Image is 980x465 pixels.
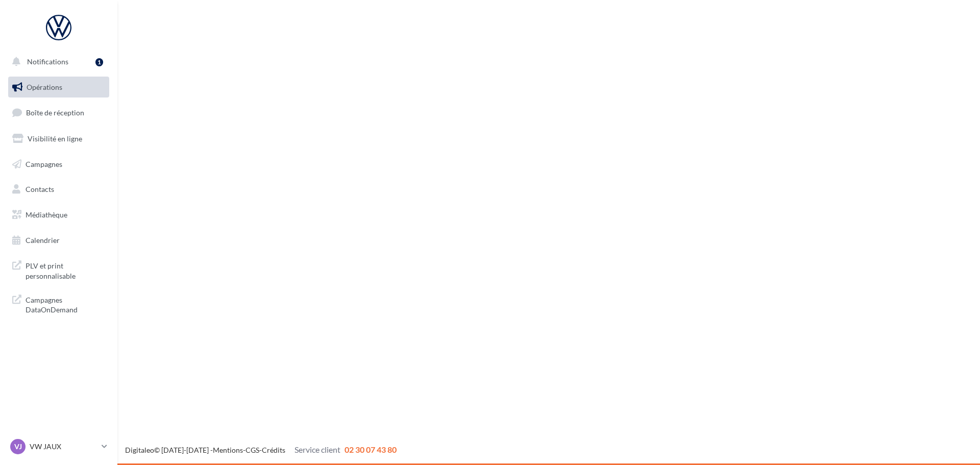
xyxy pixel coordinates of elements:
[26,185,54,193] span: Contacts
[26,236,60,244] span: Calendrier
[6,128,111,150] a: Visibilité en ligne
[6,255,111,285] a: PLV et print personnalisable
[295,445,340,454] span: Service client
[8,437,109,456] a: VJ VW JAUX
[246,446,259,454] a: CGS
[6,289,111,319] a: Campagnes DataOnDemand
[6,204,111,226] a: Médiathèque
[125,446,397,454] span: © [DATE]-[DATE] - - -
[6,230,111,251] a: Calendrier
[125,446,154,454] a: Digitaleo
[26,210,67,219] span: Médiathèque
[14,442,22,452] span: VJ
[26,159,62,168] span: Campagnes
[28,134,82,143] span: Visibilité en ligne
[30,442,97,452] p: VW JAUX
[6,77,111,98] a: Opérations
[27,57,68,66] span: Notifications
[26,259,105,281] span: PLV et print personnalisable
[6,51,107,72] button: Notifications 1
[262,446,285,454] a: Crédits
[6,154,111,175] a: Campagnes
[213,446,243,454] a: Mentions
[345,445,397,454] span: 02 30 07 43 80
[26,108,84,117] span: Boîte de réception
[26,293,105,315] span: Campagnes DataOnDemand
[27,83,62,91] span: Opérations
[95,58,103,66] div: 1
[6,179,111,200] a: Contacts
[6,102,111,124] a: Boîte de réception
